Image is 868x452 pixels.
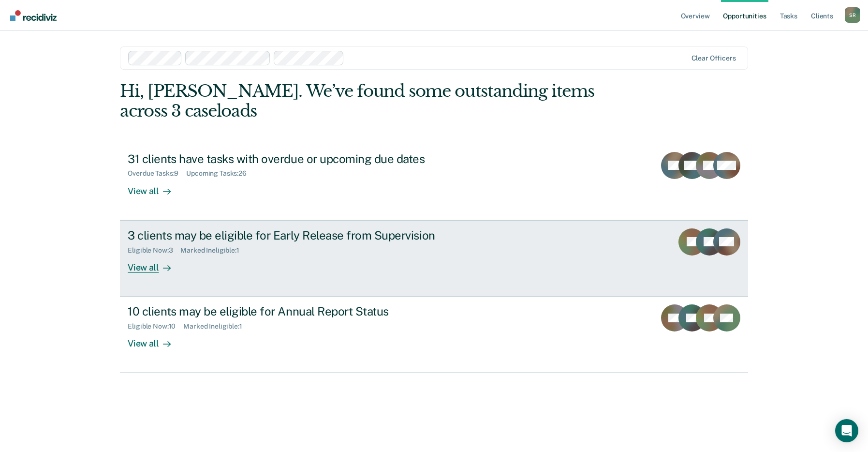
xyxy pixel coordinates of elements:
div: Clear officers [691,54,736,62]
div: Eligible Now : 3 [128,246,180,255]
div: 3 clients may be eligible for Early Release from Supervision [128,228,467,242]
a: 10 clients may be eligible for Annual Report StatusEligible Now:10Marked Ineligible:1View all [120,297,748,373]
div: Upcoming Tasks : 26 [186,169,254,178]
div: Overdue Tasks : 9 [128,169,186,178]
button: Profile dropdown button [845,7,860,23]
div: Open Intercom Messenger [835,419,858,442]
div: Hi, [PERSON_NAME]. We’ve found some outstanding items across 3 caseloads [120,81,622,121]
a: 3 clients may be eligible for Early Release from SupervisionEligible Now:3Marked Ineligible:1View... [120,220,748,297]
div: View all [128,178,182,196]
div: Eligible Now : 10 [128,322,183,331]
a: 31 clients have tasks with overdue or upcoming due datesOverdue Tasks:9Upcoming Tasks:26View all [120,144,748,220]
div: View all [128,331,182,349]
div: Marked Ineligible : 1 [183,322,250,331]
img: Recidiviz [10,10,57,21]
div: Marked Ineligible : 1 [180,246,247,255]
div: View all [128,254,182,273]
div: 31 clients have tasks with overdue or upcoming due dates [128,152,467,166]
div: 10 clients may be eligible for Annual Report Status [128,304,467,318]
div: S R [845,7,860,23]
